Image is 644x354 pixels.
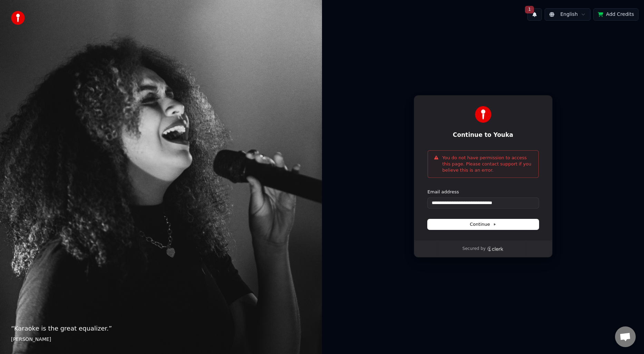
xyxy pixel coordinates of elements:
span: Continue [470,221,496,227]
div: Open chat [615,326,636,347]
label: Email address [428,189,459,195]
p: You do not have permission to access this page. Please contact support if you believe this is an ... [442,155,533,173]
p: Secured by [462,246,486,252]
a: Clerk logo [487,246,504,251]
button: Add Credits [593,8,638,21]
img: youka [11,11,25,25]
button: 1 [527,8,542,21]
button: Continue [428,219,539,230]
p: “ Karaoke is the great equalizer. ” [11,324,311,333]
img: Youka [475,106,491,123]
span: 1 [525,6,534,13]
h1: Continue to Youka [428,131,539,139]
footer: [PERSON_NAME] [11,336,311,343]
